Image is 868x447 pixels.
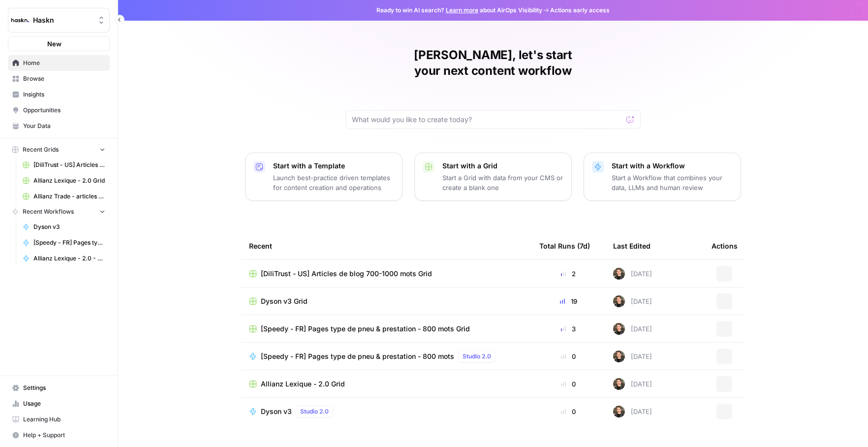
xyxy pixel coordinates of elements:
div: 0 [539,407,597,416]
span: Learning Hub [23,415,105,424]
div: 3 [539,324,597,334]
div: [DATE] [613,268,652,280]
span: Recent Workflows [23,207,74,216]
p: Start with a Template [273,161,394,171]
img: uhgcgt6zpiex4psiaqgkk0ok3li6 [613,295,625,307]
p: Start with a Grid [442,161,563,171]
span: Settings [23,383,105,392]
a: Dyson v3Studio 2.0 [249,406,524,417]
a: Allianz Lexique - 2.0 - Emprunteur - août 2025 [18,251,110,266]
a: Allianz Lexique - 2.0 Grid [18,173,110,189]
a: Dyson v3 Grid [249,296,524,306]
span: [Speedy - FR] Pages type de pneu & prestation - 800 mots [33,238,105,247]
span: Ready to win AI search? about AirOps Visibility [376,6,542,15]
a: Allianz Lexique - 2.0 Grid [249,379,524,389]
span: Allianz Lexique - 2.0 Grid [33,176,105,185]
span: Allianz Lexique - 2.0 - Emprunteur - août 2025 [33,254,105,263]
a: [DiliTrust - US] Articles de blog 700-1000 mots Grid [18,157,110,173]
p: Launch best-practice driven templates for content creation and operations [273,173,394,192]
span: Insights [23,90,105,99]
span: Studio 2.0 [300,407,329,416]
span: Studio 2.0 [463,352,491,361]
span: Usage [23,399,105,408]
h1: [PERSON_NAME], let's start your next content workflow [345,47,641,79]
a: Settings [8,380,110,396]
a: [Speedy - FR] Pages type de pneu & prestation - 800 mots Grid [249,324,524,334]
span: New [47,39,62,49]
a: [Speedy - FR] Pages type de pneu & prestation - 800 motsStudio 2.0 [249,351,524,362]
img: uhgcgt6zpiex4psiaqgkk0ok3li6 [613,268,625,280]
div: 19 [539,296,597,306]
button: New [8,36,110,51]
a: Usage [8,396,110,412]
span: Allianz Trade - articles de blog Grid [33,192,105,201]
a: Opportunities [8,102,110,118]
div: [DATE] [613,295,652,307]
div: 0 [539,379,597,389]
div: [DATE] [613,406,652,417]
a: Home [8,55,110,71]
span: Browse [23,74,105,83]
a: Learning Hub [8,412,110,427]
div: [DATE] [613,323,652,335]
span: Dyson v3 Grid [261,296,308,306]
img: uhgcgt6zpiex4psiaqgkk0ok3li6 [613,323,625,335]
span: Dyson v3 [261,407,292,416]
a: Dyson v3 [18,219,110,235]
button: Workspace: Haskn [8,8,110,32]
span: Actions early access [550,6,610,15]
span: Haskn [33,15,93,25]
span: [Speedy - FR] Pages type de pneu & prestation - 800 mots Grid [261,324,470,334]
span: [DiliTrust - US] Articles de blog 700-1000 mots Grid [33,160,105,169]
img: uhgcgt6zpiex4psiaqgkk0ok3li6 [613,378,625,390]
div: 2 [539,269,597,279]
button: Start with a WorkflowStart a Workflow that combines your data, LLMs and human review [584,153,741,201]
span: [DiliTrust - US] Articles de blog 700-1000 mots Grid [261,269,432,279]
span: Allianz Lexique - 2.0 Grid [261,379,345,389]
div: Last Edited [613,232,651,259]
div: [DATE] [613,351,652,362]
img: uhgcgt6zpiex4psiaqgkk0ok3li6 [613,351,625,362]
div: Total Runs (7d) [539,232,590,259]
button: Recent Grids [8,142,110,157]
input: What would you like to create today? [352,115,622,125]
img: Haskn Logo [11,11,29,29]
p: Start a Workflow that combines your data, LLMs and human review [612,173,733,192]
a: Your Data [8,118,110,134]
button: Start with a GridStart a Grid with data from your CMS or create a blank one [414,153,572,201]
p: Start with a Workflow [612,161,733,171]
span: Home [23,59,105,67]
a: Browse [8,71,110,87]
div: 0 [539,351,597,361]
button: Start with a TemplateLaunch best-practice driven templates for content creation and operations [245,153,403,201]
button: Recent Workflows [8,204,110,219]
span: Opportunities [23,106,105,115]
a: Learn more [446,6,478,14]
a: Allianz Trade - articles de blog Grid [18,189,110,204]
a: [Speedy - FR] Pages type de pneu & prestation - 800 mots [18,235,110,251]
span: Dyson v3 [33,223,105,231]
div: Actions [712,232,738,259]
a: [DiliTrust - US] Articles de blog 700-1000 mots Grid [249,269,524,279]
span: Help + Support [23,431,105,440]
span: Your Data [23,122,105,130]
div: Recent [249,232,524,259]
p: Start a Grid with data from your CMS or create a blank one [442,173,563,192]
img: uhgcgt6zpiex4psiaqgkk0ok3li6 [613,406,625,417]
span: Recent Grids [23,145,59,154]
div: [DATE] [613,378,652,390]
span: [Speedy - FR] Pages type de pneu & prestation - 800 mots [261,351,454,361]
button: Help + Support [8,427,110,443]
a: Insights [8,87,110,102]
